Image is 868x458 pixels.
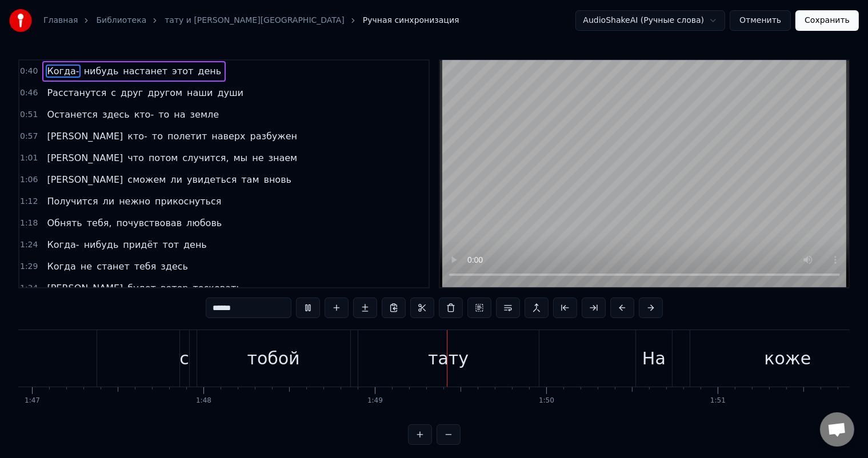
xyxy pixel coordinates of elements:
[83,238,120,251] span: нибудь
[20,87,38,99] span: 0:46
[157,108,170,121] span: то
[179,345,189,371] div: с
[46,282,124,295] span: [PERSON_NAME]
[186,86,214,99] span: наши
[122,238,159,251] span: придёт
[46,130,124,143] span: [PERSON_NAME]
[20,261,38,272] span: 1:29
[363,15,459,26] span: Ручная синхронизация
[115,216,183,230] span: почувствовав
[539,396,554,405] div: 1:50
[216,86,245,99] span: души
[126,173,167,186] span: сможем
[126,282,157,295] span: будет
[126,130,149,143] span: кто-
[46,195,99,208] span: Получится
[428,345,469,371] div: тату
[196,396,211,405] div: 1:48
[147,151,179,164] span: потом
[20,131,38,142] span: 0:57
[247,345,299,371] div: тобой
[20,66,38,77] span: 0:40
[20,239,38,251] span: 1:24
[189,108,221,121] span: земле
[126,151,145,164] span: что
[46,108,99,121] span: Останется
[730,10,791,31] button: Отменить
[169,173,183,186] span: ли
[46,151,124,164] span: [PERSON_NAME]
[710,396,726,405] div: 1:51
[101,108,131,121] span: здесь
[240,173,260,186] span: там
[192,282,243,295] span: тосковать
[151,130,164,143] span: то
[154,195,222,208] span: прикоснуться
[210,130,246,143] span: наверх
[46,86,107,99] span: Расстанутся
[20,196,38,207] span: 1:12
[764,345,811,371] div: коже
[249,130,299,143] span: разбужен
[173,108,186,121] span: на
[46,216,83,230] span: Обнять
[96,15,146,26] a: Библиотека
[263,173,293,186] span: вновь
[43,15,459,26] nav: breadcrumb
[20,218,38,229] span: 1:18
[251,151,265,164] span: не
[820,412,854,447] div: Открытый чат
[46,173,124,186] span: [PERSON_NAME]
[20,109,38,120] span: 0:51
[146,86,183,99] span: другом
[46,260,77,273] span: Когда
[46,65,80,78] span: Когда-
[181,151,230,164] span: случится,
[182,238,208,251] span: день
[795,10,859,31] button: Сохранить
[367,396,383,405] div: 1:49
[233,151,249,164] span: мы
[86,216,113,230] span: тебя,
[166,130,208,143] span: полетит
[46,238,80,251] span: Когда-
[159,260,189,273] span: здесь
[43,15,78,26] a: Главная
[122,65,169,78] span: настанет
[197,65,222,78] span: день
[267,151,299,164] span: знаем
[159,282,190,295] span: ветер
[118,195,151,208] span: нежно
[20,174,38,186] span: 1:06
[95,260,131,273] span: станет
[642,345,666,371] div: На
[119,86,144,99] span: друг
[20,283,38,294] span: 1:34
[110,86,117,99] span: с
[162,238,180,251] span: тот
[186,173,238,186] span: увидеться
[79,260,93,273] span: не
[133,260,158,273] span: тебя
[25,396,40,405] div: 1:47
[165,15,345,26] a: тату и [PERSON_NAME][GEOGRAPHIC_DATA]
[83,65,120,78] span: нибудь
[185,216,223,230] span: любовь
[171,65,194,78] span: этот
[20,152,38,164] span: 1:01
[133,108,155,121] span: кто-
[9,9,32,32] img: youka
[102,195,116,208] span: ли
